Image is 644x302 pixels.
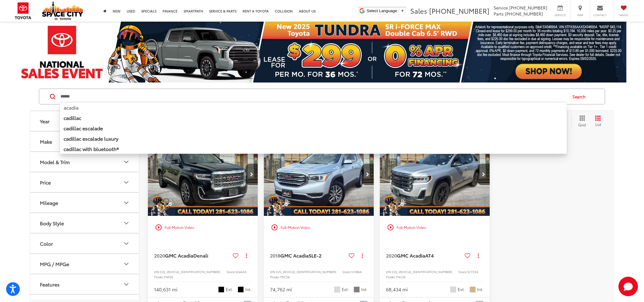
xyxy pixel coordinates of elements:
[386,252,462,259] a: 2020GMC AcadiaAT4
[458,269,467,274] span: Stock:
[30,193,140,212] button: MileageMileage
[226,286,233,292] span: Ext.
[270,252,346,259] a: 2018GMC AcadiaSLE-2
[193,252,208,259] span: Denali
[509,5,547,11] span: [PHONE_NUMBER]
[367,9,404,13] a: Select Language​
[334,286,340,293] span: Quicksilver Metallic
[40,118,50,124] div: Year
[123,219,130,227] div: Body Style
[595,122,601,127] span: List
[154,286,177,293] div: 140,631 mi
[40,159,70,165] div: Model & Trim
[578,122,586,127] span: Grid
[60,89,567,104] form: Search by Make, Model, or Keyword
[123,158,130,166] div: Model & Trim
[148,133,258,216] img: 2020 GMC Acadia FWD Denali
[450,286,456,293] span: Quicksilver Metallic
[429,6,489,16] span: [PHONE_NUMBER]
[64,125,103,132] b: cadillac escalade
[280,252,309,259] span: GMC Acadia
[160,269,220,274] span: [US_VEHICLE_IDENTIFICATION_NUMBER]
[30,274,140,294] button: FeaturesFeatures
[123,199,130,206] div: Mileage
[392,269,452,274] span: [US_VEHICLE_IDENTIFICATION_NUMBER]
[148,133,258,216] a: 2020 GMC Acadia FWD Denali2020 GMC Acadia FWD Denali2020 GMC Acadia FWD Denali2020 GMC Acadia FWD...
[276,269,336,274] span: [US_VEHICLE_IDENTIFICATION_NUMBER]
[165,252,193,259] span: GMC Acadia
[573,13,587,17] span: Map
[218,286,224,293] span: Ebony Twilight Metallic
[380,133,490,216] img: 2020 GMC Acadia AWD AT4 FWD
[362,253,363,258] span: dropdown dots
[386,269,392,274] span: VIN:
[342,286,349,292] span: Ext.
[241,250,252,261] button: Actions
[571,115,590,127] button: Grid View
[238,286,244,293] span: Black
[40,220,64,226] div: Body Style
[399,9,399,13] span: ​
[351,269,362,274] span: S1286A
[618,277,638,296] button: Toggle Chat Window
[64,114,81,121] b: cadillac
[246,164,258,185] button: Next image
[494,5,508,11] span: Service
[410,6,427,16] span: Sales
[505,11,543,17] span: [PHONE_NUMBER]
[154,252,165,259] span: 2020
[42,1,83,20] img: Space City Toyota
[123,179,130,186] div: Price
[245,286,252,292] span: Int.
[123,240,130,247] div: Color
[264,133,374,216] img: 2018 GMC Acadia SLE-2 FWD
[30,111,140,131] button: YearYear
[617,13,630,17] span: Saved
[30,234,140,253] button: ColorColor
[386,286,408,293] div: 68,434 mi
[425,252,434,259] span: AT4
[270,286,292,293] div: 74,762 mi
[154,275,164,279] span: Model:
[30,172,140,192] button: PricePrice
[30,152,140,172] button: Model & TrimModel & Trim
[342,269,351,274] span: Stock:
[477,286,484,292] span: Int.
[478,253,479,258] span: dropdown dots
[357,250,368,261] button: Actions
[18,22,626,83] img: 2025 Tundra
[380,133,490,216] a: 2020 GMC Acadia AWD AT4 FWD2020 GMC Acadia AWD AT4 FWD2020 GMC Acadia AWD AT4 FWD2020 GMC Acadia ...
[264,133,374,216] div: 2018 GMC Acadia SLE-2 0
[386,252,397,259] span: 2020
[478,164,490,185] button: Next image
[458,286,465,292] span: Ext.
[40,261,69,267] div: MPG / MPGe
[593,13,607,17] span: Contact
[386,275,396,279] span: Model:
[164,275,173,279] span: TNF26
[30,132,140,151] button: MakeMake
[397,252,425,259] span: GMC Acadia
[246,253,247,258] span: dropdown dots
[226,269,235,274] span: Stock:
[401,9,404,13] span: ▼
[470,286,476,293] span: Tan
[280,275,290,279] span: TNC26
[590,115,606,127] button: List View
[123,281,130,288] div: Features
[40,139,52,144] div: Make
[154,252,230,259] a: 2020GMC AcadiaDenali
[64,145,119,152] b: cadillac with bluetooth®
[553,13,567,17] span: Service
[270,252,280,259] span: 2018
[567,89,594,104] button: Search
[270,269,276,274] span: VIN:
[354,286,360,293] span: Gray
[362,164,374,185] button: Next image
[154,269,160,274] span: VIN:
[40,241,53,246] div: Color
[396,275,406,279] span: TNC26
[235,269,247,274] span: 52442A
[148,133,258,216] div: 2020 GMC Acadia Denali 0
[380,133,490,216] div: 2020 GMC Acadia AT4 0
